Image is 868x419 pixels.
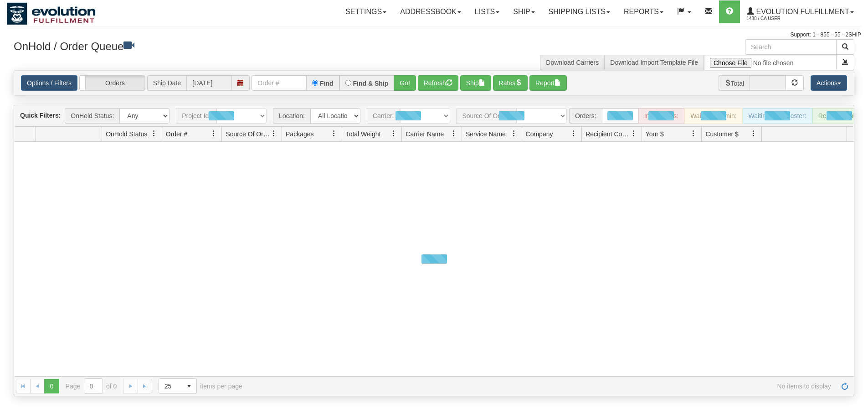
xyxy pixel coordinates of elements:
[394,75,416,91] button: Go!
[506,126,522,141] a: Service Name filter column settings
[320,80,334,87] label: Find
[569,108,602,124] span: Orders:
[526,129,553,139] span: Company
[80,76,145,90] label: Orders
[7,2,96,25] img: logo1488.jpg
[418,75,458,91] button: Refresh
[811,75,847,91] button: Actions
[353,80,389,87] label: Find & Ship
[159,378,242,394] span: items per page
[566,126,581,141] a: Company filter column settings
[705,129,738,139] span: Customer $
[684,108,742,124] div: Waiting - Admin:
[386,126,401,141] a: Total Weight filter column settings
[506,0,541,23] a: Ship
[182,379,196,393] span: select
[14,39,427,52] h3: OnHold / Order Queue
[836,39,854,55] button: Search
[460,75,491,91] button: Ship
[546,59,599,66] a: Download Carriers
[626,126,642,141] a: Recipient Country filter column settings
[255,383,831,390] span: No items to display
[206,126,221,141] a: Order # filter column settings
[529,75,567,91] button: Report
[602,108,638,124] div: New:
[339,0,393,23] a: Settings
[646,129,664,139] span: Your $
[747,14,815,23] span: 1488 / CA User
[159,378,197,394] span: Page sizes drop down
[466,129,506,139] span: Service Name
[745,39,837,55] input: Search
[252,75,306,91] input: Order #
[226,129,270,139] span: Source Of Order
[20,111,61,120] label: Quick Filters:
[610,59,698,66] a: Download Import Template File
[812,108,866,124] div: Ready to Ship:
[586,129,630,139] span: Recipient Country
[406,129,444,139] span: Carrier Name
[468,0,506,23] a: Lists
[740,0,861,23] a: Evolution Fulfillment 1488 / CA User
[65,108,119,124] span: OnHold Status:
[266,126,282,141] a: Source Of Order filter column settings
[326,126,342,141] a: Packages filter column settings
[704,55,837,70] input: Import
[686,126,701,141] a: Your $ filter column settings
[166,129,187,139] span: Order #
[719,75,750,91] span: Total
[393,0,468,23] a: Addressbook
[743,108,812,124] div: Waiting - Requester:
[346,129,381,139] span: Total Weight
[754,8,849,16] span: Evolution Fulfillment
[542,0,617,23] a: Shipping lists
[837,379,852,393] a: Refresh
[146,126,162,141] a: OnHold Status filter column settings
[44,379,59,393] span: Page 0
[7,31,861,39] div: Support: 1 - 855 - 55 - 2SHIP
[21,75,77,91] a: Options / Filters
[446,126,462,141] a: Carrier Name filter column settings
[106,129,147,139] span: OnHold Status
[66,378,117,394] span: Page of 0
[164,382,176,391] span: 25
[638,108,684,124] div: In Progress:
[847,163,867,256] iframe: chat widget
[746,126,761,141] a: Customer $ filter column settings
[493,75,528,91] button: Rates
[147,75,186,91] span: Ship Date
[273,108,310,124] span: Location:
[617,0,670,23] a: Reports
[286,129,313,139] span: Packages
[14,105,854,127] div: grid toolbar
